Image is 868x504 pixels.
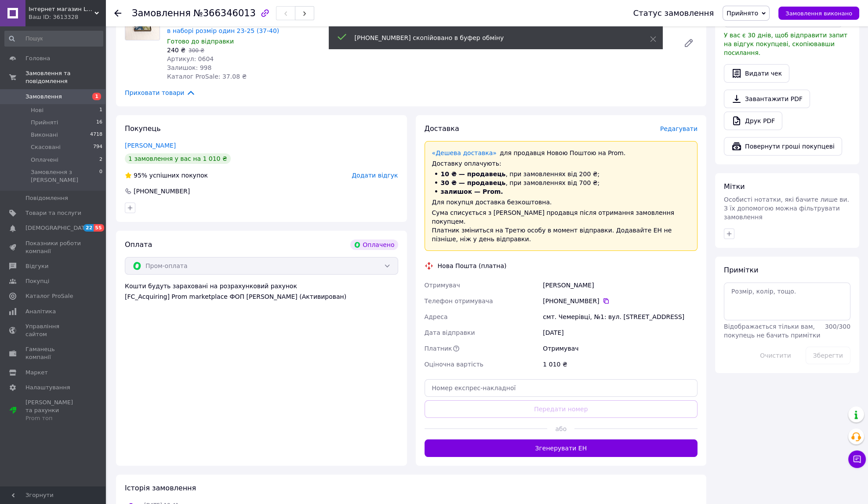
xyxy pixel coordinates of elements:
span: 300 ₴ [189,47,204,54]
span: Аналітика [25,308,56,315]
span: Особисті нотатки, які бачите лише ви. З їх допомогою можна фільтрувати замовлення [724,196,849,221]
span: Мітки [724,182,745,191]
span: Замовлення [25,93,62,101]
span: 4718 [90,131,102,139]
div: Оплачено [350,239,398,250]
li: , при замовленнях від 200 ₴; [432,170,690,178]
input: Пошук [4,31,103,47]
span: Оплата [125,240,152,249]
span: Товари та послуги [25,209,81,217]
div: смт. Чемерівці, №1: вул. [STREET_ADDRESS] [541,309,699,325]
span: 16 [96,119,102,127]
span: Отримувач [425,282,460,289]
button: Повернути гроші покупцеві [724,137,842,156]
span: Показники роботи компанії [25,239,81,255]
span: 95% [134,172,147,179]
span: Артикул: 0604 [167,55,214,62]
a: Завантажити PDF [724,90,810,108]
span: 2 [99,156,102,164]
span: 300 / 300 [825,323,850,330]
div: [PHONE_NUMBER] [543,297,697,305]
input: Номер експрес-накладної [425,379,698,397]
span: 1 [92,93,101,100]
div: [PHONE_NUMBER] скопійовано в буфер обміну [355,33,628,42]
a: Редагувати [680,34,697,52]
span: Історія замовлення [125,484,196,492]
div: Для покупця доставка безкоштовна. [432,198,690,207]
span: Гаманець компанії [25,345,81,361]
div: Кошти будуть зараховані на розрахунковий рахунок [125,282,398,301]
span: Адреса [425,313,448,320]
div: [DATE] [541,325,699,341]
span: Управління сайтом [25,323,81,338]
span: №366346013 [193,8,256,18]
li: , при замовленнях від 700 ₴; [432,178,690,187]
span: Залишок: 998 [167,64,211,71]
div: Отримувач [541,341,699,356]
div: Сума списується з [PERSON_NAME] продавця після отримання замовлення покупцем. Платник зміниться н... [432,208,690,243]
span: Виконані [31,131,58,139]
span: 1 [99,106,102,114]
span: Покупець [125,124,161,133]
span: Приховати товари [125,88,196,98]
span: Телефон отримувача [425,297,493,305]
div: Повернутися назад [114,9,121,18]
span: Каталог ProSale: 37.08 ₴ [167,73,247,80]
a: [PERSON_NAME] [125,142,176,149]
span: Нові [31,106,44,114]
button: Видати чек [724,64,789,83]
span: Примітки [724,266,758,274]
span: Доставка [425,124,459,133]
span: Повідомлення [25,194,68,202]
div: 1 замовлення у вас на 1 010 ₴ [125,153,231,164]
button: Згенерувати ЕН [425,439,698,457]
span: 0 [99,168,102,184]
span: Інтернет магазин Lux Shop [29,5,94,13]
div: [FC_Acquiring] Prom marketplace ФОП [PERSON_NAME] (Активирован) [125,292,398,301]
span: Відгуки [25,262,48,270]
div: Статус замовлення [633,9,714,18]
span: У вас є 30 днів, щоб відправити запит на відгук покупцеві, скопіювавши посилання. [724,32,847,56]
span: 10 ₴ — продавець [441,170,506,178]
span: Оплачені [31,156,58,164]
div: Prom топ [25,414,81,422]
a: Друк PDF [724,112,782,130]
span: Замовлення [132,8,191,18]
a: «Дешева доставка» [432,149,497,156]
span: Замовлення виконано [785,10,852,17]
span: 55 [94,224,104,232]
span: Головна [25,54,50,62]
div: Нова Пошта (платна) [436,261,509,270]
span: Налаштування [25,384,70,392]
div: Доставку оплачують: [432,159,690,168]
span: 794 [93,143,102,151]
span: 30 ₴ — продавець [441,179,506,186]
span: Замовлення з [PERSON_NAME] [31,168,99,184]
span: Додати відгук [352,172,398,179]
span: 240 ₴ [167,47,185,54]
div: [PHONE_NUMBER] [133,187,191,196]
div: для продавця Новою Поштою на Prom. [432,149,690,157]
span: Редагувати [660,125,697,132]
button: Чат з покупцем [848,450,866,468]
span: Скасовані [31,143,61,151]
span: або [547,424,574,433]
span: Каталог ProSale [25,292,73,300]
span: Відображається тільки вам, покупець не бачить примітки [724,323,820,339]
span: Замовлення та повідомлення [25,69,105,85]
div: Ваш ID: 3613328 [29,13,105,21]
span: Прийнято [726,10,758,17]
span: Маркет [25,369,48,377]
span: [DEMOGRAPHIC_DATA] [25,224,91,232]
div: успішних покупок [125,171,208,180]
span: Прийняті [31,119,58,127]
span: [PERSON_NAME] та рахунки [25,399,81,423]
div: [PERSON_NAME] [541,277,699,293]
div: 1 010 ₴ [541,356,699,372]
span: Готово до відправки [167,38,234,45]
span: Платник [425,345,452,352]
span: Дата відправки [425,329,475,336]
span: Покупці [25,277,49,285]
span: залишок — Prom. [441,188,503,195]
span: 22 [84,224,94,232]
